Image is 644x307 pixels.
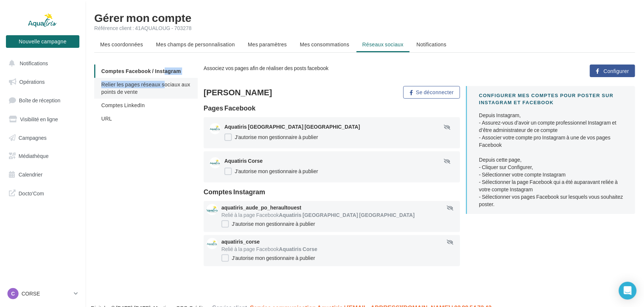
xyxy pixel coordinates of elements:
a: Visibilité en ligne [4,112,81,127]
a: Boîte de réception [4,92,81,108]
span: Mes champs de personnalisation [156,41,235,47]
span: Mes coordonnées [100,41,143,47]
div: Depuis Instagram, - Assurez-vous d’avoir un compte professionnel Instagram et d’être administrate... [479,112,623,208]
span: Notifications [417,41,447,47]
span: Campagnes [19,134,47,141]
span: Comptes LinkedIn [101,102,145,108]
span: Aquatiris Corse [224,158,263,164]
a: Docto'Com [4,185,81,201]
span: Configurer [604,68,629,74]
span: Calendrier [19,171,43,178]
button: Configurer [590,65,635,77]
span: Docto'Com [19,188,44,198]
h1: Gérer mon compte [94,12,635,23]
div: Pages Facebook [204,105,460,111]
span: Associez vos pages afin de réaliser des posts facebook [204,65,329,71]
div: Relié à la page Facebook [221,245,457,253]
span: Aquatiris [GEOGRAPHIC_DATA] [GEOGRAPHIC_DATA] [224,123,360,130]
span: Aquatiris [GEOGRAPHIC_DATA] [GEOGRAPHIC_DATA] [279,212,415,218]
div: Référence client : 41AQUALOUG - 703278 [94,24,635,32]
span: Boîte de réception [19,97,60,103]
a: Opérations [4,74,81,90]
label: J'autorise mon gestionnaire à publier [221,220,315,228]
a: Campagnes [4,130,81,146]
label: J'autorise mon gestionnaire à publier [224,133,318,141]
span: Visibilité en ligne [20,116,58,122]
div: Open Intercom Messenger [619,282,637,300]
button: Se déconnecter [403,86,460,99]
span: Aquatiris Corse [279,246,317,252]
button: Notifications [4,56,78,71]
div: [PERSON_NAME] [204,88,329,96]
div: CONFIGURER MES COMPTES POUR POSTER sur instagram et facebook [479,92,623,106]
span: aquatiris_aude_po_heraultouest [221,204,302,211]
span: Opérations [19,79,45,85]
span: aquatiris_corse [221,238,260,245]
div: Comptes Instagram [204,188,460,195]
button: Nouvelle campagne [6,35,79,48]
a: Médiathèque [4,148,81,164]
p: CORSE [22,290,71,297]
a: C CORSE [6,287,79,301]
span: Mes paramètres [248,41,287,47]
span: Médiathèque [19,153,49,159]
span: Relier les pages réseaux sociaux aux points de vente [101,81,190,95]
label: J'autorise mon gestionnaire à publier [221,254,315,262]
span: URL [101,115,112,122]
a: Calendrier [4,167,81,182]
label: J'autorise mon gestionnaire à publier [224,168,318,175]
span: C [11,290,15,297]
span: Mes consommations [300,41,349,47]
div: Relié à la page Facebook [221,211,457,219]
span: Notifications [20,60,48,66]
